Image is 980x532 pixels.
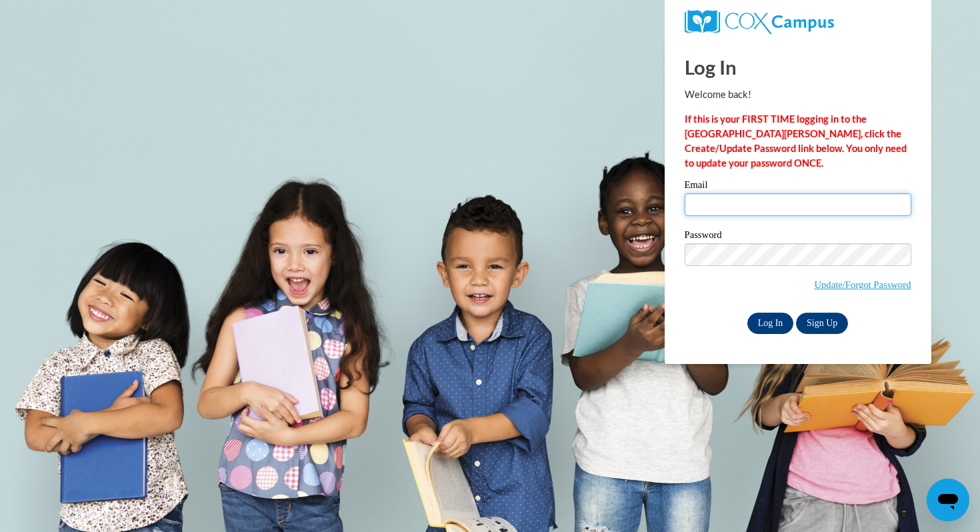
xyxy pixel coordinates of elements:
[685,230,911,243] label: Password
[685,180,911,193] label: Email
[814,279,911,290] a: Update/Forgot Password
[685,113,907,169] strong: If this is your FIRST TIME logging in to the [GEOGRAPHIC_DATA][PERSON_NAME], click the Create/Upd...
[685,10,911,34] a: COX Campus
[796,313,848,334] a: Sign Up
[685,53,911,81] h1: Log In
[747,313,794,334] input: Log In
[685,87,911,102] p: Welcome back!
[927,479,969,521] iframe: Button to launch messaging window
[685,10,834,34] img: COX Campus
